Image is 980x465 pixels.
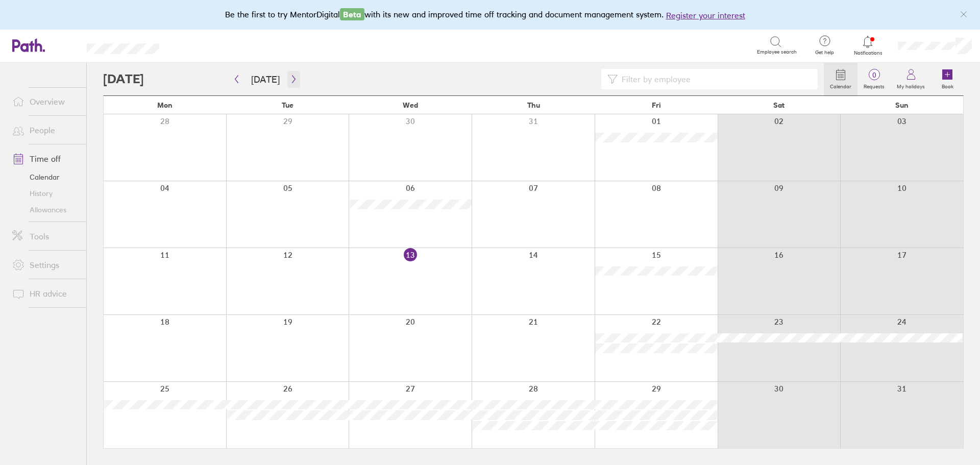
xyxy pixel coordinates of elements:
[895,101,909,109] span: Sun
[527,101,540,109] span: Thu
[824,63,857,95] a: Calendar
[824,81,857,90] label: Calendar
[851,50,885,56] span: Notifications
[225,8,755,21] div: Be the first to try MentorDigital with its new and improved time off tracking and document manage...
[282,101,293,109] span: Tue
[243,71,288,88] button: [DATE]
[4,91,86,112] a: Overview
[652,101,661,109] span: Fri
[4,149,86,169] a: Time off
[4,226,86,247] a: Tools
[4,169,86,185] a: Calendar
[808,50,841,56] span: Get help
[931,63,964,95] a: Book
[757,49,797,55] span: Employee search
[666,9,745,21] button: Register your interest
[618,69,812,89] input: Filter by employee
[773,101,785,109] span: Sat
[340,8,364,20] span: Beta
[857,71,891,79] span: 0
[857,81,891,90] label: Requests
[4,255,86,275] a: Settings
[4,185,86,202] a: History
[4,202,86,218] a: Allowances
[4,120,86,140] a: People
[891,81,931,90] label: My holidays
[4,283,86,304] a: HR advice
[936,81,960,90] label: Book
[851,35,885,56] a: Notifications
[187,40,213,50] div: Search
[157,101,173,109] span: Mon
[857,63,891,95] a: 0Requests
[403,101,418,109] span: Wed
[891,63,931,95] a: My holidays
